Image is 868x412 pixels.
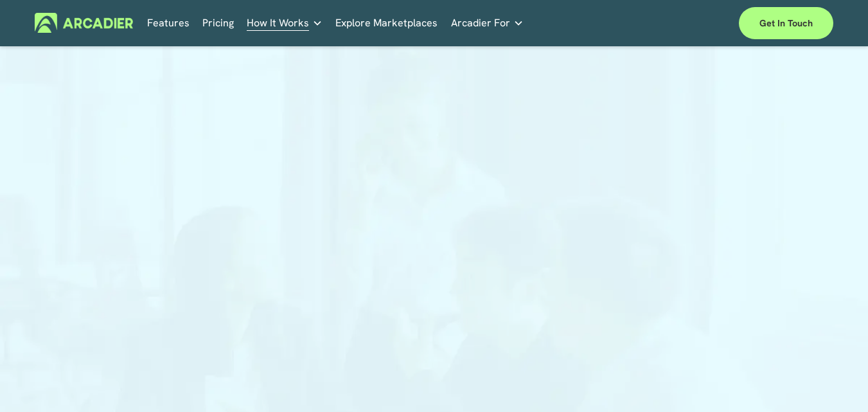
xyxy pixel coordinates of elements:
[247,13,323,33] a: folder dropdown
[202,13,234,33] a: Pricing
[451,14,510,32] span: Arcadier For
[451,13,524,33] a: folder dropdown
[147,13,190,33] a: Features
[247,14,309,32] span: How It Works
[35,13,133,33] img: Arcadier
[739,7,833,39] a: Get in touch
[335,13,438,33] a: Explore Marketplaces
